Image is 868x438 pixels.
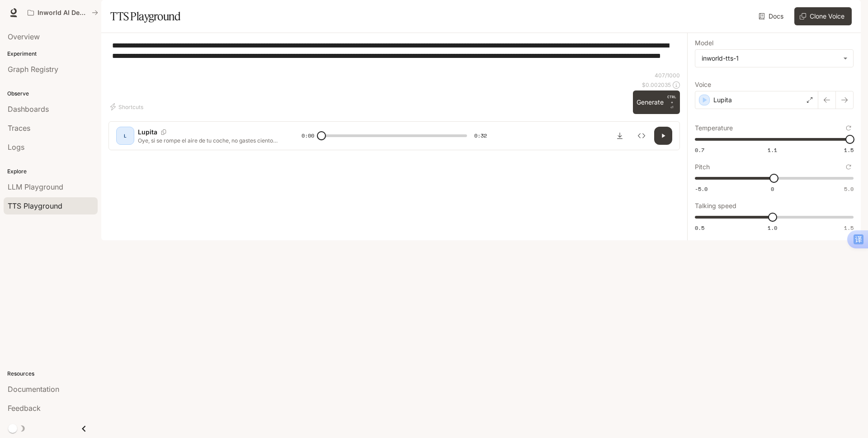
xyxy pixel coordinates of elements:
[702,54,839,63] div: inworld-tts-1
[695,40,713,46] p: Model
[667,94,676,105] p: CTRL +
[771,185,774,193] span: 0
[695,164,710,170] p: Pitch
[24,4,102,22] button: All workspaces
[667,94,676,110] p: ⏎
[768,146,777,154] span: 1.1
[655,71,680,79] p: 407 / 1000
[108,100,147,114] button: Shortcuts
[713,95,732,105] p: Lupita
[138,128,157,137] p: Lupita
[474,131,487,140] span: 0:32
[757,7,787,25] a: Docs
[302,131,314,140] span: 0:00
[38,9,88,17] p: Inworld AI Demos
[844,224,854,232] span: 1.5
[768,224,777,232] span: 1.0
[642,81,671,89] p: $ 0.002035
[844,123,854,133] button: Reset to default
[695,81,711,88] p: Voice
[695,50,853,67] div: inworld-tts-1
[633,90,680,114] button: GenerateCTRL +⏎
[695,125,733,131] p: Temperature
[695,146,704,154] span: 0.7
[844,185,854,193] span: 5.0
[157,129,170,135] button: Copy Voice ID
[794,7,852,25] button: Clone Voice
[611,127,629,145] button: Download audio
[110,7,180,25] h1: TTS Playground
[844,146,854,154] span: 1.5
[118,129,132,143] div: L
[138,137,280,144] p: Oye, si se rompe el aire de tu coche, no gastes cientos en repararlo. Mejor [PERSON_NAME] este mi...
[632,127,651,145] button: Inspect
[695,224,704,232] span: 0.5
[695,185,708,193] span: -5.0
[844,162,854,172] button: Reset to default
[695,203,736,209] p: Talking speed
